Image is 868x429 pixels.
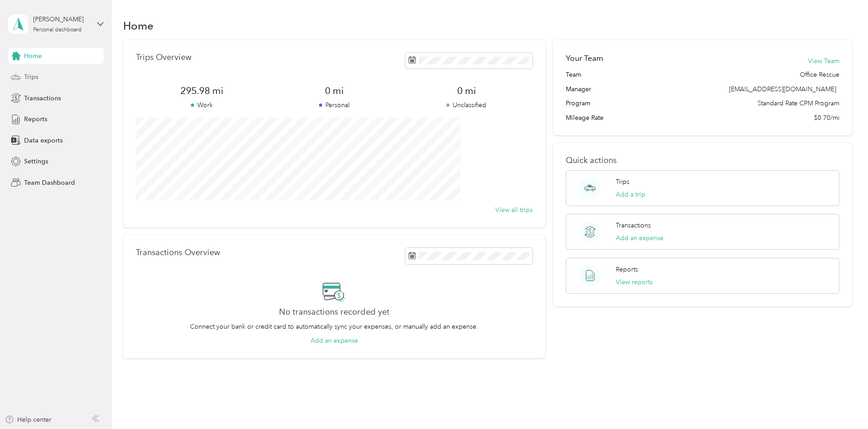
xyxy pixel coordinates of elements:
[616,221,651,230] p: Transactions
[268,84,400,97] span: 0 mi
[817,378,868,429] iframe: Everlance-gr Chat Button Frame
[495,205,533,215] button: View all trips
[24,51,42,61] span: Home
[566,53,603,64] h2: Your Team
[566,84,591,94] span: Manager
[33,27,82,33] div: Personal dashboard
[566,70,581,79] span: Team
[800,70,839,79] span: Office Rescue
[24,94,61,103] span: Transactions
[24,72,38,82] span: Trips
[5,415,51,424] button: Help center
[279,307,389,317] h2: No transactions recorded yet
[136,248,220,257] p: Transactions Overview
[616,265,638,274] p: Reports
[566,156,839,165] p: Quick actions
[24,157,48,166] span: Settings
[136,100,268,110] p: Work
[616,190,645,199] button: Add a trip
[33,15,90,24] div: [PERSON_NAME]
[566,99,590,108] span: Program
[123,21,154,30] h1: Home
[136,84,268,97] span: 295.98 mi
[24,136,63,145] span: Data exports
[310,336,358,345] button: Add an expense
[729,85,836,93] span: [EMAIL_ADDRESS][DOMAIN_NAME]
[24,178,75,187] span: Team Dashboard
[566,113,604,123] span: Mileage Rate
[24,114,47,124] span: Reports
[616,233,663,243] button: Add an expense
[814,113,839,123] span: $0.70/mi
[616,177,629,187] p: Trips
[616,277,653,287] button: View reports
[136,53,191,62] p: Trips Overview
[400,84,533,97] span: 0 mi
[808,56,839,66] button: View Team
[268,100,400,110] p: Personal
[758,99,839,108] span: Standard Rate CPM Program
[400,100,533,110] p: Unclassified
[190,322,478,331] p: Connect your bank or credit card to automatically sync your expenses, or manually add an expense.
